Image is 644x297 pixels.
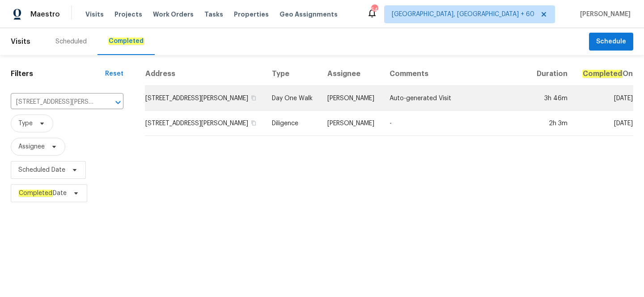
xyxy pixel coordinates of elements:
span: Work Orders [153,10,194,19]
td: [DATE] [575,86,633,111]
button: Copy Address [250,94,258,102]
em: Completed [582,70,623,78]
th: On [575,62,633,86]
td: 2h 3m [529,111,574,136]
span: Geo Assignments [280,10,338,19]
th: Type [265,62,320,86]
td: [STREET_ADDRESS][PERSON_NAME] [145,86,265,111]
h1: Filters [11,69,105,78]
span: [GEOGRAPHIC_DATA], [GEOGRAPHIC_DATA] + 60 [392,10,534,19]
div: 547 [371,5,377,14]
span: Schedule [596,36,626,47]
th: Comments [382,62,529,86]
button: Open [112,96,124,109]
td: [PERSON_NAME] [320,111,382,136]
span: Visits [85,10,104,19]
span: Assignee [18,142,45,151]
td: Day One Walk [265,86,320,111]
td: 3h 46m [529,86,574,111]
span: [PERSON_NAME] [576,10,631,19]
div: Reset [105,69,123,78]
span: Type [18,119,33,128]
span: Maestro [30,10,60,19]
th: Duration [529,62,574,86]
th: Assignee [320,62,382,86]
em: Completed [108,38,144,45]
span: Scheduled Date [18,165,65,174]
td: [PERSON_NAME] [320,86,382,111]
td: [DATE] [575,111,633,136]
td: Auto-generated Visit [382,86,529,111]
input: Search for an address... [11,95,98,109]
span: Visits [11,32,30,51]
td: Diligence [265,111,320,136]
td: [STREET_ADDRESS][PERSON_NAME] [145,111,265,136]
button: Copy Address [250,119,258,127]
td: - [382,111,529,136]
th: Address [145,62,265,86]
div: Scheduled [55,37,87,46]
span: Properties [234,10,269,19]
span: Date [18,189,67,198]
button: Schedule [589,33,633,51]
span: Projects [114,10,142,19]
span: Tasks [204,11,223,17]
em: Completed [18,190,53,197]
